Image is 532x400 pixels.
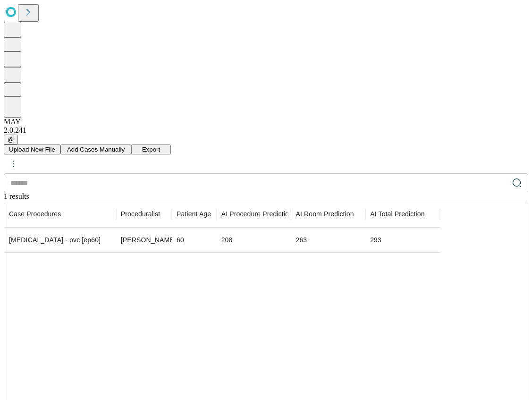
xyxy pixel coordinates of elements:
span: Proceduralist [121,209,160,219]
div: [MEDICAL_DATA] - pvc [ep60] [9,228,111,252]
span: Time-out to extubation/pocket closure [221,209,293,219]
button: Export [131,145,171,154]
a: Export [131,145,171,153]
button: kebab-menu [5,155,22,172]
span: Includes set-up, patient in-room to patient out-of-room, and clean-up [370,209,424,219]
span: Upload New File [9,146,55,153]
button: Upload New File [4,145,60,154]
div: 60 [177,228,212,252]
span: 293 [370,236,381,244]
span: 1 results [4,192,29,200]
span: Scheduled procedures [9,209,61,219]
span: 208 [221,236,233,244]
span: Patient Age [177,209,211,219]
div: [PERSON_NAME], M.D. [1677224] [121,228,167,252]
div: MAY [4,118,528,126]
div: 2.0.241 [4,126,528,135]
button: @ [4,135,18,145]
span: Add Cases Manually [67,146,125,153]
button: Add Cases Manually [60,145,131,154]
span: Patient in room to patient out of room [296,209,354,219]
span: 263 [296,236,307,244]
span: @ [8,136,14,143]
span: Export [142,146,160,153]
